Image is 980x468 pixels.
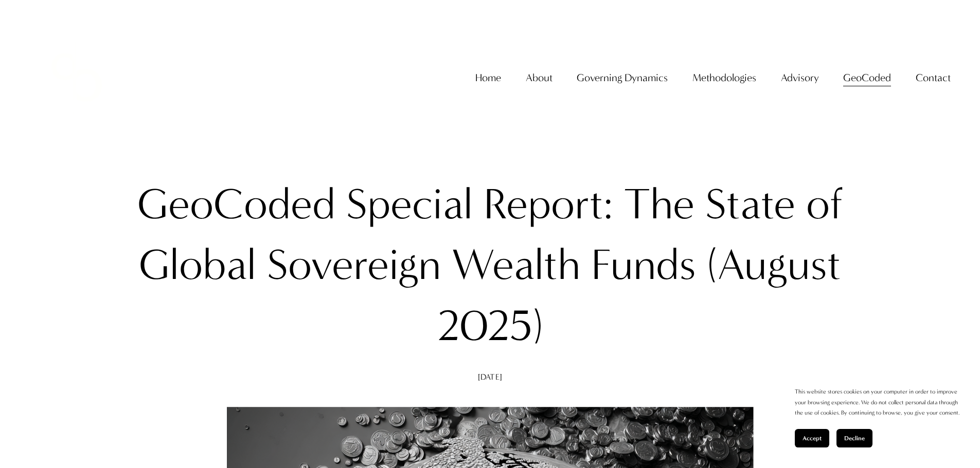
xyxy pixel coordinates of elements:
a: folder dropdown [916,67,951,88]
span: About [526,68,553,87]
a: folder dropdown [692,67,756,88]
span: Contact [916,68,951,87]
div: Wealth [452,235,580,295]
div: Report: [484,174,613,235]
button: Decline [836,429,872,447]
div: Sovereign [267,235,441,295]
span: Governing Dynamics [577,68,668,87]
a: folder dropdown [577,67,668,88]
img: Christopher Sanchez &amp; Co. [29,30,124,125]
a: folder dropdown [843,67,891,88]
div: (August [707,235,841,295]
a: folder dropdown [526,67,553,88]
span: Advisory [781,68,819,87]
button: Accept [795,429,829,447]
section: Cookie banner [785,377,970,458]
div: State [705,174,795,235]
div: Funds [591,235,696,295]
div: 2025) [437,296,543,357]
span: GeoCoded [843,68,891,87]
a: Home [475,67,501,88]
div: Global [139,235,256,295]
div: Special [346,174,473,235]
div: The [624,174,694,235]
div: of [806,174,843,235]
span: Accept [803,435,822,442]
span: Decline [844,435,865,442]
div: GeoCoded [137,174,335,235]
span: Methodologies [692,68,756,87]
a: folder dropdown [781,67,819,88]
p: This website stores cookies on your computer in order to improve your browsing experience. We do ... [795,387,959,419]
span: [DATE] [478,372,502,382]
